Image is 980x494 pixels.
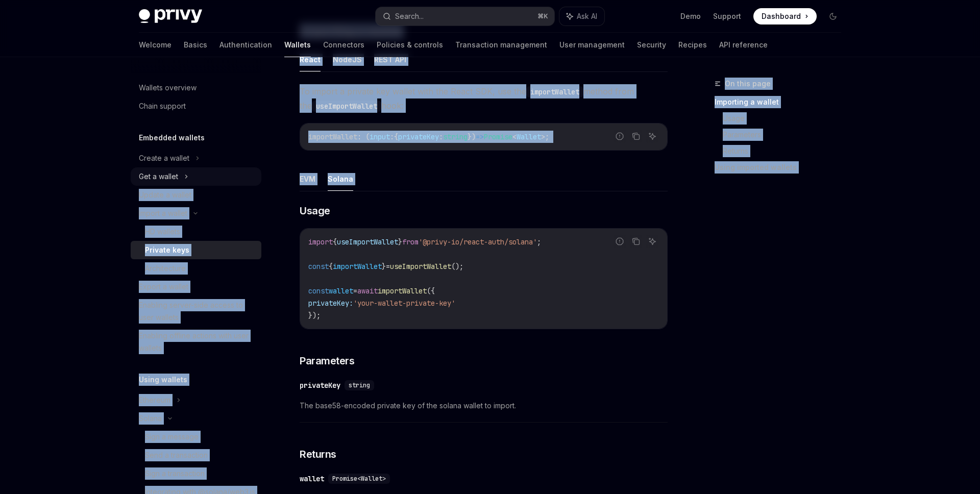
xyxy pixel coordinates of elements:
[308,237,333,246] span: import
[394,132,398,141] span: {
[139,281,188,293] div: Export a wallet
[390,132,394,141] span: :
[402,237,419,246] span: from
[131,296,261,327] a: Enabling server-side access to user wallets
[131,223,261,241] a: HD wallets
[517,132,541,141] span: Wallet
[308,262,329,271] span: const
[139,82,197,94] div: Wallets overview
[337,237,398,246] span: useImportWallet
[131,79,261,97] a: Wallets overview
[131,259,261,278] a: Architecture
[139,33,171,57] a: Welcome
[512,132,517,141] span: <
[378,286,427,295] span: importWallet
[300,474,324,484] div: wallet
[613,235,626,248] button: Report incorrect code
[284,33,311,57] a: Wallets
[427,286,435,295] span: ({
[451,262,463,271] span: ();
[300,167,315,191] button: EVM
[443,132,468,141] span: string
[131,428,261,446] a: Sign a message
[300,204,330,218] span: Usage
[308,286,329,295] span: const
[678,33,707,57] a: Recipes
[145,226,180,238] div: HD wallets
[131,241,261,259] a: Private keys
[390,262,451,271] span: useImportWallet
[312,101,381,112] code: useImportWallet
[374,47,406,71] button: REST API
[131,327,261,357] a: Enabling offline actions with user wallets
[300,400,668,412] span: The base58-encoded private key of the solana wallet to import.
[300,47,321,71] button: React
[353,286,357,295] span: =
[613,130,626,143] button: Report incorrect code
[323,33,364,57] a: Connectors
[333,237,337,246] span: {
[537,237,541,246] span: ;
[715,159,849,176] a: Using imported wallets
[145,449,208,461] div: Send a transaction
[541,132,545,141] span: >
[455,33,547,57] a: Transaction management
[382,262,386,271] span: }
[139,9,202,23] img: dark logo
[577,11,597,21] span: Ask AI
[333,47,362,71] button: NodeJS
[646,130,659,143] button: Ask AI
[139,207,187,219] div: Import a wallet
[328,167,353,191] button: Solana
[131,186,261,204] a: Update a wallet
[139,132,205,144] h5: Embedded wallets
[349,381,370,389] span: string
[329,262,333,271] span: {
[629,235,643,248] button: Copy the contents from the code block
[357,286,378,295] span: await
[725,78,771,90] span: On this page
[719,33,768,57] a: API reference
[145,431,199,443] div: Sign a message
[398,132,439,141] span: privateKey
[300,354,354,368] span: Parameters
[131,278,261,296] a: Export a wallet
[629,130,643,143] button: Copy the contents from the code block
[713,11,741,21] a: Support
[139,394,170,406] div: Ethereum
[825,8,841,24] button: Toggle dark mode
[476,132,484,141] span: =>
[762,11,801,21] span: Dashboard
[357,132,370,141] span: : (
[145,262,186,275] div: Architecture
[680,11,701,21] a: Demo
[395,10,424,22] div: Search...
[419,237,537,246] span: '@privy-io/react-auth/solana'
[559,7,604,26] button: Ask AI
[139,170,178,183] div: Get a wallet
[646,235,659,248] button: Ask AI
[300,380,340,390] div: privateKey
[439,132,443,141] span: :
[537,12,548,20] span: ⌘ K
[184,33,207,57] a: Basics
[333,262,382,271] span: importWallet
[300,447,336,461] span: Returns
[723,127,849,143] a: Parameters
[139,299,255,324] div: Enabling server-side access to user wallets
[398,237,402,246] span: }
[308,299,353,308] span: privateKey:
[545,132,549,141] span: ;
[308,311,321,320] span: });
[131,464,261,483] a: Sign a transaction
[300,84,668,113] span: To import a private key wallet with the React SDK, use the method from the hook:
[723,110,849,127] a: Usage
[139,412,162,425] div: Solana
[139,100,186,112] div: Chain support
[131,446,261,464] a: Send a transaction
[370,132,390,141] span: input
[715,94,849,110] a: Importing a wallet
[131,97,261,115] a: Chain support
[332,475,386,483] span: Promise<Wallet>
[353,299,455,308] span: 'your-wallet-private-key'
